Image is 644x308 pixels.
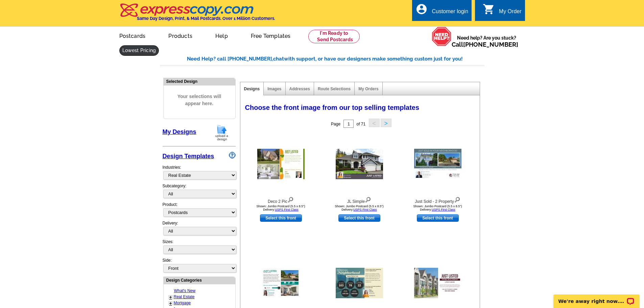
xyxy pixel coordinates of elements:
img: view design details [287,195,294,203]
a: USPS First Class [275,208,299,211]
img: view design details [454,195,460,203]
a: use this design [260,214,302,222]
img: design-wizard-help-icon.png [229,152,236,159]
img: Deco 2 Pic [257,149,305,179]
a: Images [267,87,281,91]
h4: Same Day Design, Print, & Mail Postcards. Over 1 Million Customers. [137,16,275,21]
a: Route Selections [318,87,351,91]
a: Addresses [289,87,310,91]
span: Need help? Are you stuck? [452,34,522,48]
div: Shown: Jumbo Postcard (5.5 x 8.5") Delivery: [244,205,318,211]
span: Your selections will appear here. [169,86,230,114]
a: Mortgage [174,301,191,305]
i: shopping_cart [483,3,495,15]
div: Design Categories [164,277,235,283]
img: Neighborhood Latest [336,268,383,298]
span: Page [331,122,340,126]
i: account_circle [415,3,428,15]
img: JL Simple [336,149,383,179]
a: Postcards [109,27,157,43]
div: Delivery: [163,220,236,239]
span: of 71 [356,122,365,126]
a: use this design [417,214,459,222]
a: My Designs [163,128,196,135]
img: Just Sold - 2 Property [414,149,461,179]
a: Design Templates [163,153,214,160]
span: Call [452,41,518,48]
div: Need Help? call [PHONE_NUMBER], with support, or have our designers make something custom just fo... [187,55,484,63]
div: Sizes: [163,239,236,257]
div: Shown: Jumbo Postcard (5.5 x 8.5") Delivery: [322,205,397,211]
a: Same Day Design, Print, & Mail Postcards. Over 1 Million Customers. [119,8,275,21]
a: What's New [174,288,196,293]
a: Real Estate [174,294,195,299]
a: My Orders [358,87,378,91]
a: account_circle Customer login [415,7,468,16]
div: JL Simple [322,195,397,205]
a: USPS First Class [432,208,455,211]
img: upload-design [213,124,231,141]
div: Industries: [163,161,236,183]
button: < [369,119,380,127]
a: + [169,294,172,300]
a: use this design [338,214,380,222]
iframe: LiveChat chat widget [549,287,644,308]
img: view design details [365,195,371,203]
div: Shown: Jumbo Postcard (5.5 x 8.5") Delivery: [401,205,475,211]
a: + [169,301,172,306]
button: > [381,119,391,127]
a: shopping_cart My Order [483,7,522,16]
div: My Order [499,8,522,18]
a: Designs [244,87,260,91]
a: Help [205,27,239,43]
img: RE Fresh [414,268,461,298]
div: Deco 2 Pic [244,195,318,205]
div: Subcategory: [163,183,236,202]
span: chat [273,56,284,62]
a: USPS First Class [353,208,377,211]
div: Product: [163,202,236,220]
div: Side: [163,257,236,273]
div: Selected Design [164,78,235,85]
a: [PHONE_NUMBER] [463,41,518,48]
img: Listed Two Photo [262,268,300,298]
div: Just Sold - 2 Property [401,195,475,205]
span: Choose the front image from our top selling templates [245,104,420,111]
div: Customer login [432,8,468,18]
a: Free Templates [240,27,302,43]
a: Products [158,27,203,43]
img: help [432,27,452,46]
